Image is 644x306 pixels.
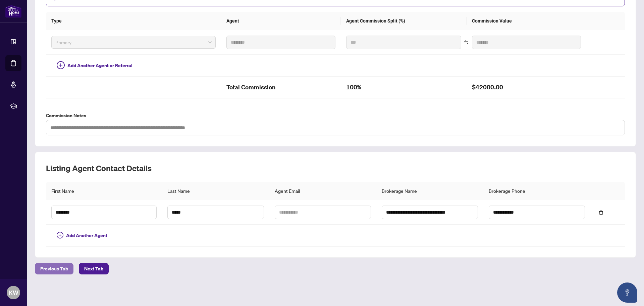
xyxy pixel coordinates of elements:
th: Brokerage Phone [483,182,590,200]
button: Previous Tab [35,263,73,274]
span: Next Tab [84,263,103,274]
span: plus-circle [57,232,63,238]
th: First Name [46,182,162,200]
h2: $42000.00 [472,82,581,93]
h2: Listing Agent Contact Details [46,163,625,174]
th: Commission Value [467,12,586,30]
h2: Total Commission [226,82,335,93]
span: Add Another Agent or Referral [67,62,132,69]
button: Add Another Agent or Referral [51,60,138,71]
span: swap [464,40,469,45]
label: Commission Notes [46,112,625,119]
img: logo [5,5,21,17]
th: Agent Commission Split (%) [341,12,467,30]
span: KW [9,288,18,297]
span: Primary [55,37,212,47]
span: Previous Tab [40,263,68,274]
th: Brokerage Name [376,182,483,200]
th: Agent [221,12,341,30]
span: delete [599,210,603,215]
h2: 100% [346,82,461,93]
button: Open asap [617,282,637,303]
span: Add Another Agent [66,232,107,239]
span: plus-circle [57,61,65,69]
th: Last Name [162,182,269,200]
th: Agent Email [269,182,376,200]
button: Next Tab [79,263,109,274]
button: Add Another Agent [51,230,113,241]
th: Type [46,12,221,30]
